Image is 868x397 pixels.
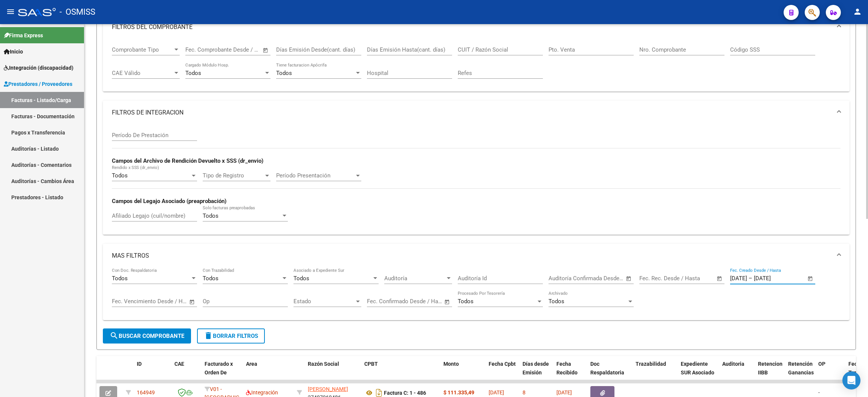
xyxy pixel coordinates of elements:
[188,298,197,306] button: Open calendar
[103,244,850,268] mat-expansion-panel-header: MAS FILTROS
[806,274,815,283] button: Open calendar
[112,108,831,117] mat-panel-title: FILTROS DE INTEGRACION
[625,274,633,283] button: Open calendar
[587,356,633,389] datatable-header-cell: Doc Respaldatoria
[60,4,95,20] span: - OSMISS
[103,39,850,92] div: FILTROS DEL COMPROBANTE
[134,356,171,389] datatable-header-cell: ID
[293,275,309,282] span: Todos
[203,172,264,179] span: Tipo de Registro
[171,356,202,389] datatable-header-cell: CAE
[556,389,572,395] span: [DATE]
[223,46,259,53] input: Fecha fin
[4,31,43,40] span: Firma Express
[788,361,814,376] span: Retención Ganancias
[103,328,191,344] button: Buscar Comprobante
[364,361,378,367] span: CPBT
[633,356,678,389] datatable-header-cell: Trazabilidad
[305,356,361,389] datatable-header-cell: Razón Social
[293,298,355,305] span: Estado
[308,361,339,367] span: Razón Social
[4,47,23,56] span: Inicio
[103,101,850,125] mat-expansion-panel-header: FILTROS DE INTEGRACION
[112,198,226,205] strong: Campos del Legajo Asociado (preaprobación)
[719,356,755,389] datatable-header-cell: Auditoria
[246,389,278,395] span: Integración
[384,275,445,282] span: Auditoría
[549,275,579,282] input: Fecha inicio
[755,356,785,389] datatable-header-cell: Retencion IIBB
[202,356,243,389] datatable-header-cell: Facturado x Orden De
[489,389,504,395] span: [DATE]
[443,361,459,367] span: Monto
[261,46,270,55] button: Open calendar
[112,298,142,305] input: Fecha inicio
[361,356,440,389] datatable-header-cell: CPBT
[185,46,216,53] input: Fecha inicio
[112,172,128,179] span: Todos
[681,361,714,376] span: Expediente SUR Asociado
[174,361,184,367] span: CAE
[137,361,142,367] span: ID
[818,361,825,367] span: OP
[112,70,173,76] span: CAE Válido
[308,386,348,392] span: [PERSON_NAME]
[590,361,624,376] span: Doc Respaldatoria
[384,390,426,396] strong: Factura C: 1 - 486
[246,361,257,367] span: Area
[677,275,713,282] input: Fecha fin
[197,328,265,344] button: Borrar Filtros
[639,275,670,282] input: Fecha inicio
[440,356,486,389] datatable-header-cell: Monto
[443,298,452,306] button: Open calendar
[458,298,474,305] span: Todos
[722,361,744,367] span: Auditoria
[842,371,860,389] div: Open Intercom Messenger
[586,275,622,282] input: Fecha fin
[749,275,752,282] span: –
[754,275,790,282] input: Fecha fin
[276,70,292,76] span: Todos
[112,275,128,282] span: Todos
[715,274,724,283] button: Open calendar
[523,361,549,376] span: Días desde Emisión
[204,331,213,340] mat-icon: delete
[636,361,666,367] span: Trazabilidad
[203,212,219,219] span: Todos
[486,356,520,389] datatable-header-cell: Fecha Cpbt
[6,7,15,16] mat-icon: menu
[815,356,845,389] datatable-header-cell: OP
[103,268,850,321] div: MAS FILTROS
[549,298,564,305] span: Todos
[276,172,355,179] span: Período Presentación
[149,298,186,305] input: Fecha fin
[112,23,831,31] mat-panel-title: FILTROS DEL COMPROBANTE
[112,157,263,164] strong: Campos del Archivo de Rendición Devuelto x SSS (dr_envio)
[730,275,747,282] input: Fecha inicio
[818,389,820,395] span: -
[112,46,173,53] span: Comprobante Tipo
[110,333,184,339] span: Buscar Comprobante
[4,80,72,88] span: Prestadores / Proveedores
[678,356,719,389] datatable-header-cell: Expediente SUR Asociado
[205,361,233,376] span: Facturado x Orden De
[367,298,397,305] input: Fecha inicio
[103,125,850,234] div: FILTROS DE INTEGRACION
[556,361,578,376] span: Fecha Recibido
[520,356,553,389] datatable-header-cell: Días desde Emisión
[785,356,815,389] datatable-header-cell: Retención Ganancias
[443,389,474,395] strong: $ 111.335,49
[110,331,119,340] mat-icon: search
[204,333,258,339] span: Borrar Filtros
[853,7,862,16] mat-icon: person
[137,389,155,395] span: 164949
[523,389,526,395] span: 8
[185,70,201,76] span: Todos
[489,361,516,367] span: Fecha Cpbt
[243,356,294,389] datatable-header-cell: Area
[758,361,782,376] span: Retencion IIBB
[103,15,850,39] mat-expansion-panel-header: FILTROS DEL COMPROBANTE
[404,298,441,305] input: Fecha fin
[553,356,587,389] datatable-header-cell: Fecha Recibido
[4,64,73,72] span: Integración (discapacidad)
